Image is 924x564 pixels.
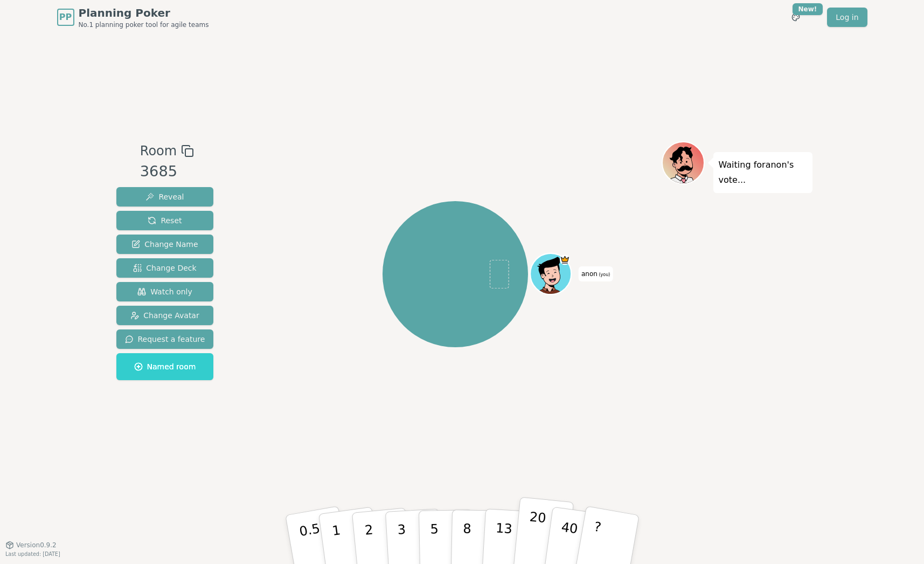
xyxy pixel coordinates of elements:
span: Reset [148,215,182,226]
button: Reset [116,211,214,230]
span: Room [140,141,177,161]
span: Reveal [145,191,184,202]
span: Change Name [131,239,198,250]
button: Named room [116,353,214,380]
div: New! [793,3,823,15]
span: Last updated: [DATE] [5,551,60,557]
a: PPPlanning PokerNo.1 planning poker tool for agile teams [57,5,209,29]
span: Request a feature [125,334,205,345]
button: Version0.9.2 [5,541,57,549]
div: 3685 [140,161,194,183]
button: Change Deck [116,258,214,278]
button: Click to change your avatar [531,255,570,294]
span: Change Deck [133,263,196,273]
span: Click to change your name [579,266,613,281]
span: Version 0.9.2 [16,541,57,549]
button: Request a feature [116,329,214,349]
span: Watch only [137,286,192,297]
button: Change Name [116,235,214,254]
button: Reveal [116,187,214,207]
span: Planning Poker [79,5,209,20]
span: anon is the host [560,255,570,265]
button: Change Avatar [116,306,214,325]
span: PP [59,11,72,24]
span: Named room [134,361,196,372]
span: Change Avatar [130,310,199,321]
span: No.1 planning poker tool for agile teams [79,20,209,29]
a: Log in [827,8,867,27]
button: New! [786,8,805,27]
button: Watch only [116,282,214,301]
p: Waiting for anon 's vote... [719,157,807,188]
span: (you) [598,272,610,277]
